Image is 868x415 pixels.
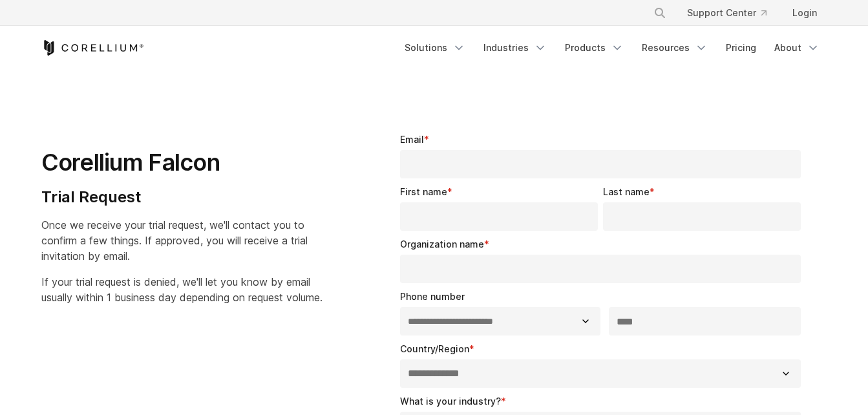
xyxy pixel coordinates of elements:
[476,36,555,59] a: Industries
[400,186,447,197] span: First name
[41,187,323,207] h4: Trial Request
[634,36,715,59] a: Resources
[400,239,484,250] span: Organization name
[782,1,827,25] a: Login
[400,291,465,302] span: Phone number
[397,36,473,59] a: Solutions
[41,40,144,56] a: Corellium Home
[767,36,827,59] a: About
[557,36,631,59] a: Products
[397,36,827,59] div: Navigation Menu
[400,343,469,354] span: Country/Region
[400,396,501,407] span: What is your industry?
[41,275,323,304] span: If your trial request is denied, we'll let you know by email usually within 1 business day depend...
[400,134,424,145] span: Email
[677,1,777,25] a: Support Center
[41,148,323,177] h1: Corellium Falcon
[41,218,308,262] span: Once we receive your trial request, we'll contact you to confirm a few things. If approved, you w...
[648,1,672,25] button: Search
[718,36,764,59] a: Pricing
[638,1,827,25] div: Navigation Menu
[603,186,650,197] span: Last name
